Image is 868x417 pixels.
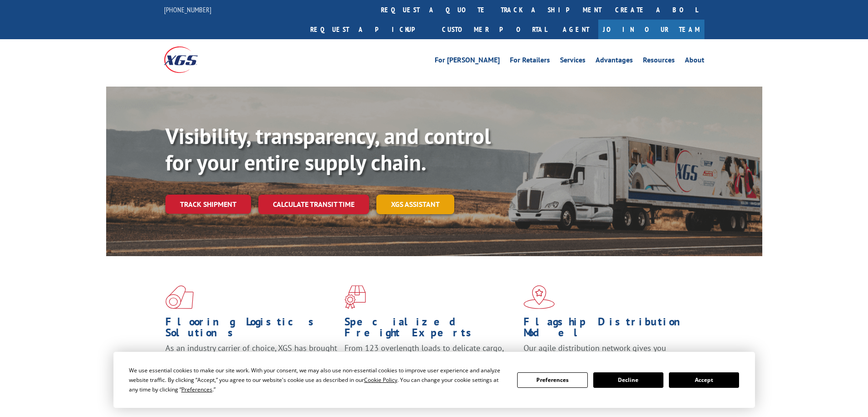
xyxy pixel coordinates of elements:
[524,316,696,343] h1: Flagship Distribution Model
[596,57,633,67] a: Advantages
[669,372,739,388] button: Accept
[524,285,555,309] img: xgs-icon-flagship-distribution-model-red
[344,343,517,383] p: From 123 overlength loads to delicate cargo, our experienced staff knows the best way to move you...
[524,343,691,364] span: Our agile distribution network gives you nationwide inventory management on demand.
[685,57,704,67] a: About
[593,372,663,388] button: Decline
[435,57,500,67] a: For [PERSON_NAME]
[643,57,675,67] a: Resources
[364,376,397,384] span: Cookie Policy
[181,386,212,393] span: Preferences
[165,285,194,309] img: xgs-icon-total-supply-chain-intelligence-red
[517,372,587,388] button: Preferences
[113,352,755,408] div: Cookie Consent Prompt
[165,122,491,176] b: Visibility, transparency, and control for your entire supply chain.
[344,316,517,343] h1: Specialized Freight Experts
[303,20,435,39] a: Request a pickup
[165,343,337,375] span: As an industry carrier of choice, XGS has brought innovation and dedication to flooring logistics...
[598,20,704,39] a: Join Our Team
[510,57,550,67] a: For Retailers
[344,285,366,309] img: xgs-icon-focused-on-flooring-red
[129,366,506,394] div: We use essential cookies to make our site work. With your consent, we may also use non-essential ...
[560,57,586,67] a: Services
[164,5,211,14] a: [PHONE_NUMBER]
[165,316,338,343] h1: Flooring Logistics Solutions
[165,195,251,214] a: Track shipment
[376,195,454,214] a: XGS ASSISTANT
[554,20,598,39] a: Agent
[435,20,554,39] a: Customer Portal
[258,195,369,214] a: Calculate transit time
